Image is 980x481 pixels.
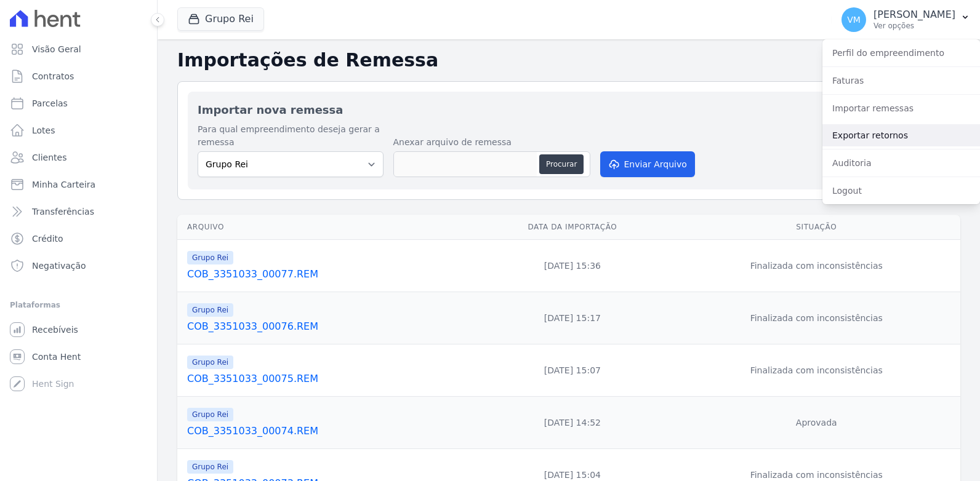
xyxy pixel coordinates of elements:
[5,253,152,278] a: Negativação
[874,21,955,31] p: Ver opções
[832,2,980,37] button: VM [PERSON_NAME] Ver opções
[32,70,74,82] span: Contratos
[32,205,94,218] span: Transferências
[393,136,590,149] label: Anexar arquivo de remessa
[187,303,233,317] span: Grupo Rei
[822,42,980,64] a: Perfil do empreendimento
[10,298,147,312] div: Plataformas
[822,180,980,202] a: Logout
[673,215,960,240] th: Situação
[32,124,55,137] span: Lotes
[32,178,95,191] span: Minha Carteira
[32,151,66,164] span: Clientes
[187,408,233,421] span: Grupo Rei
[198,123,384,149] label: Para qual empreendimento deseja gerar a remessa
[5,145,152,170] a: Clientes
[822,97,980,119] a: Importar remessas
[472,397,672,449] td: [DATE] 14:52
[187,267,467,282] a: COB_3351033_00077.REM
[5,344,152,369] a: Conta Hent
[874,9,955,21] p: [PERSON_NAME]
[198,101,940,118] h2: Importar nova remessa
[600,151,695,177] button: Enviar Arquivo
[177,7,264,31] button: Grupo Rei
[673,344,960,397] td: Finalizada com inconsistências
[5,172,152,197] a: Minha Carteira
[32,233,63,245] span: Crédito
[187,372,467,386] a: COB_3351033_00075.REM
[5,37,152,62] a: Visão Geral
[673,397,960,449] td: Aprovada
[5,118,152,143] a: Lotes
[822,124,980,146] a: Exportar retornos
[472,344,672,397] td: [DATE] 15:07
[177,49,960,71] h2: Importações de Remessa
[472,215,672,240] th: Data da Importação
[673,292,960,344] td: Finalizada com inconsistências
[187,251,233,264] span: Grupo Rei
[187,424,467,439] a: COB_3351033_00074.REM
[673,240,960,292] td: Finalizada com inconsistências
[177,215,472,240] th: Arquivo
[472,240,672,292] td: [DATE] 15:36
[5,199,152,224] a: Transferências
[32,324,78,336] span: Recebíveis
[822,152,980,174] a: Auditoria
[32,97,68,109] span: Parcelas
[5,317,152,342] a: Recebíveis
[32,43,81,55] span: Visão Geral
[32,260,86,272] span: Negativação
[822,70,980,92] a: Faturas
[472,292,672,344] td: [DATE] 15:17
[187,319,467,334] a: COB_3351033_00076.REM
[847,15,861,24] span: VM
[187,356,233,369] span: Grupo Rei
[539,154,584,174] button: Procurar
[32,351,81,363] span: Conta Hent
[5,91,152,116] a: Parcelas
[5,64,152,89] a: Contratos
[5,226,152,251] a: Crédito
[187,460,233,474] span: Grupo Rei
